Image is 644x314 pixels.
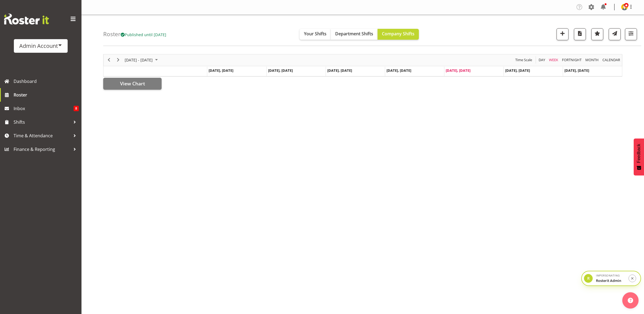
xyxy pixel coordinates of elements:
[121,32,166,37] span: Published until [DATE]
[268,68,293,73] span: [DATE], [DATE]
[538,57,546,63] span: Day
[628,298,633,303] img: help-xxl-2.png
[561,57,583,63] button: Fortnight
[14,132,71,140] span: Time & Attendance
[574,28,586,40] button: Download a PDF of the roster according to the set date range.
[387,68,411,73] span: [DATE], [DATE]
[625,28,637,40] button: Filter Shifts
[514,57,533,63] button: Time Scale
[561,57,582,63] span: Fortnight
[564,68,589,73] span: [DATE], [DATE]
[114,54,123,66] div: next period
[327,68,352,73] span: [DATE], [DATE]
[585,57,600,63] button: Timeline Month
[548,57,559,63] span: Week
[14,77,79,85] span: Dashboard
[621,4,628,10] img: admin-rosteritf9cbda91fdf824d97c9d6345b1f660ea.png
[602,57,621,63] button: Month
[505,68,530,73] span: [DATE], [DATE]
[123,54,161,66] div: Sep 29 - Oct 05, 2025
[103,31,166,37] h4: Roster
[602,57,621,63] span: calendar
[629,275,636,282] button: Stop impersonation
[557,28,568,40] button: Add a new shift
[300,29,331,40] button: Your Shifts
[14,118,71,126] span: Shifts
[19,42,62,50] div: Admin Account
[105,57,113,63] button: Previous
[382,31,414,37] span: Company Shifts
[4,14,49,24] img: Rosterit website logo
[104,54,114,66] div: previous period
[636,144,641,163] span: Feedback
[115,57,122,63] button: Next
[103,78,162,90] button: View Chart
[14,91,79,99] span: Roster
[609,28,621,40] button: Send a list of all shifts for the selected filtered period to all rostered employees.
[124,57,153,63] span: [DATE] - [DATE]
[634,138,644,175] button: Feedback - Show survey
[378,29,419,40] button: Company Shifts
[209,68,233,73] span: [DATE], [DATE]
[124,57,160,63] button: October 2025
[515,57,533,63] span: Time Scale
[14,104,74,113] span: Inbox
[446,68,470,73] span: [DATE], [DATE]
[120,80,145,87] span: View Chart
[585,57,599,63] span: Month
[331,29,378,40] button: Department Shifts
[335,31,373,37] span: Department Shifts
[538,57,546,63] button: Timeline Day
[103,54,622,77] div: Timeline Week of October 3, 2025
[74,106,79,111] span: 8
[14,145,71,153] span: Finance & Reporting
[304,31,326,37] span: Your Shifts
[591,28,603,40] button: Highlight an important date within the roster.
[548,57,559,63] button: Timeline Week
